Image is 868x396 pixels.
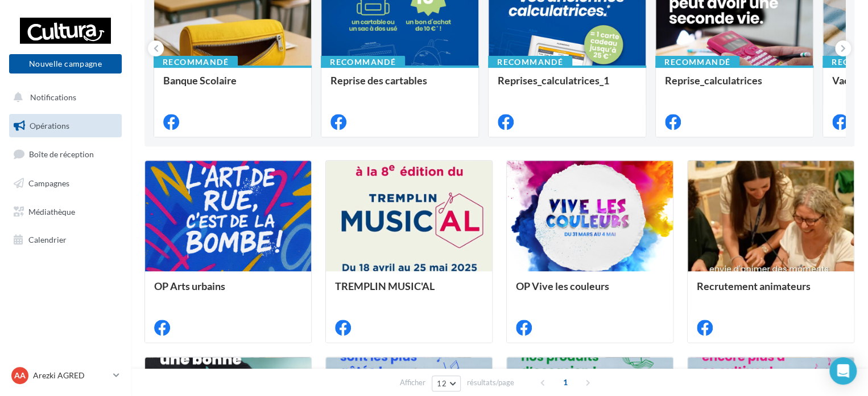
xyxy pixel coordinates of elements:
[9,365,122,386] a: AA Arezki AGRED
[556,373,574,391] span: 1
[7,85,119,109] button: Notifications
[7,142,124,166] a: Boîte de réception
[30,121,69,130] span: Opérations
[7,172,124,195] a: Campagnes
[30,92,76,102] span: Notifications
[516,280,664,303] div: OP Vive les couleurs
[28,206,75,216] span: Médiathèque
[432,375,461,391] button: 12
[7,228,124,252] a: Calendrier
[467,377,514,388] span: résultats/page
[697,280,845,303] div: Recrutement animateurs
[829,357,857,385] div: Open Intercom Messenger
[7,114,124,138] a: Opérations
[335,280,483,303] div: TREMPLIN MUSIC'AL
[154,56,238,68] div: Recommandé
[437,379,447,388] span: 12
[655,56,739,68] div: Recommandé
[330,75,469,97] div: Reprise des cartables
[29,149,94,159] span: Boîte de réception
[9,54,122,74] button: Nouvelle campagne
[498,75,636,97] div: Reprises_calculatrices_1
[321,56,405,68] div: Recommandé
[14,370,26,381] span: AA
[33,370,109,381] p: Arezki AGRED
[163,75,302,97] div: Banque Scolaire
[488,56,572,68] div: Recommandé
[28,235,67,244] span: Calendrier
[7,200,124,224] a: Médiathèque
[400,377,425,388] span: Afficher
[154,280,302,303] div: OP Arts urbains
[28,178,69,188] span: Campagnes
[665,75,804,97] div: Reprise_calculatrices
